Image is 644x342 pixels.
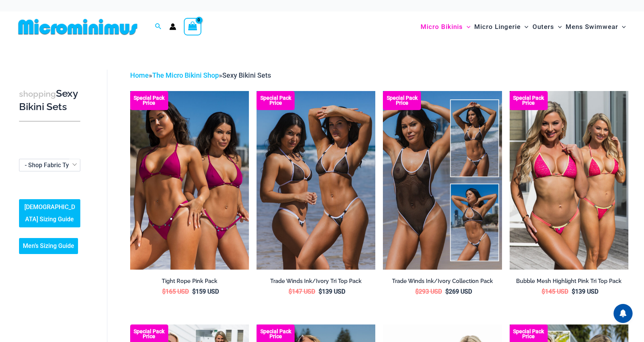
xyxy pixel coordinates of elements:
img: Top Bum Pack [257,91,375,269]
img: MM SHOP LOGO FLAT [15,18,140,35]
span: $ [319,288,322,295]
a: Trade Winds Ink/Ivory Collection Pack [383,278,502,288]
a: Mens SwimwearMenu ToggleMenu Toggle [564,15,628,38]
span: $ [572,288,575,295]
span: $ [445,288,449,295]
a: Tight Rope Pink Pack [130,278,249,288]
a: Account icon link [169,23,176,30]
bdi: 269 USD [445,288,472,295]
h2: Trade Winds Ink/Ivory Collection Pack [383,278,502,285]
a: View Shopping Cart, empty [184,18,201,35]
a: The Micro Bikini Shop [152,71,219,79]
bdi: 165 USD [162,288,189,295]
a: Search icon link [155,22,162,32]
a: Tri Top Pack F Tri Top Pack BTri Top Pack B [510,91,628,269]
b: Special Pack Price [257,96,295,105]
bdi: 139 USD [319,288,345,295]
span: $ [542,288,545,295]
bdi: 139 USD [572,288,598,295]
bdi: 145 USD [542,288,568,295]
span: - Shop Fabric Type [25,161,76,169]
span: Sexy Bikini Sets [222,71,271,79]
a: Micro LingerieMenu ToggleMenu Toggle [472,15,530,38]
span: Menu Toggle [554,17,562,37]
h2: Bubble Mesh Highlight Pink Tri Top Pack [510,278,628,285]
a: Top Bum Pack Top Bum Pack bTop Bum Pack b [257,91,375,269]
span: $ [192,288,196,295]
bdi: 293 USD [415,288,442,295]
bdi: 147 USD [289,288,315,295]
a: Trade Winds Ink/Ivory Tri Top Pack [257,278,375,288]
h2: Trade Winds Ink/Ivory Tri Top Pack [257,278,375,285]
bdi: 159 USD [192,288,219,295]
h2: Tight Rope Pink Pack [130,278,249,285]
b: Special Pack Price [383,96,421,105]
a: Collection Pack Collection Pack b (1)Collection Pack b (1) [383,91,502,269]
a: Bubble Mesh Highlight Pink Tri Top Pack [510,278,628,288]
span: shopping [19,89,56,99]
span: Micro Bikinis [421,17,463,37]
a: OutersMenu ToggleMenu Toggle [531,15,564,38]
span: - Shop Fabric Type [19,159,80,171]
nav: Site Navigation [418,14,629,40]
img: Collection Pack [383,91,502,269]
span: Mens Swimwear [566,17,618,37]
span: Outers [532,17,554,37]
span: $ [162,288,166,295]
img: Tri Top Pack F [510,91,628,269]
a: Home [130,71,149,79]
b: Special Pack Price [130,96,168,105]
span: Menu Toggle [463,17,470,37]
b: Special Pack Price [130,329,168,339]
b: Special Pack Price [510,96,548,105]
span: $ [415,288,419,295]
span: » » [130,71,271,79]
a: Micro BikinisMenu ToggleMenu Toggle [419,15,472,38]
span: Menu Toggle [618,17,626,37]
span: Menu Toggle [521,17,528,37]
h3: Sexy Bikini Sets [19,87,80,113]
span: Micro Lingerie [474,17,521,37]
a: Men’s Sizing Guide [19,238,78,254]
span: - Shop Fabric Type [19,159,80,171]
img: Collection Pack F [130,91,249,269]
span: $ [289,288,292,295]
a: [DEMOGRAPHIC_DATA] Sizing Guide [19,199,80,227]
b: Special Pack Price [257,329,295,339]
b: Special Pack Price [510,329,548,339]
a: Collection Pack F Collection Pack B (3)Collection Pack B (3) [130,91,249,269]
